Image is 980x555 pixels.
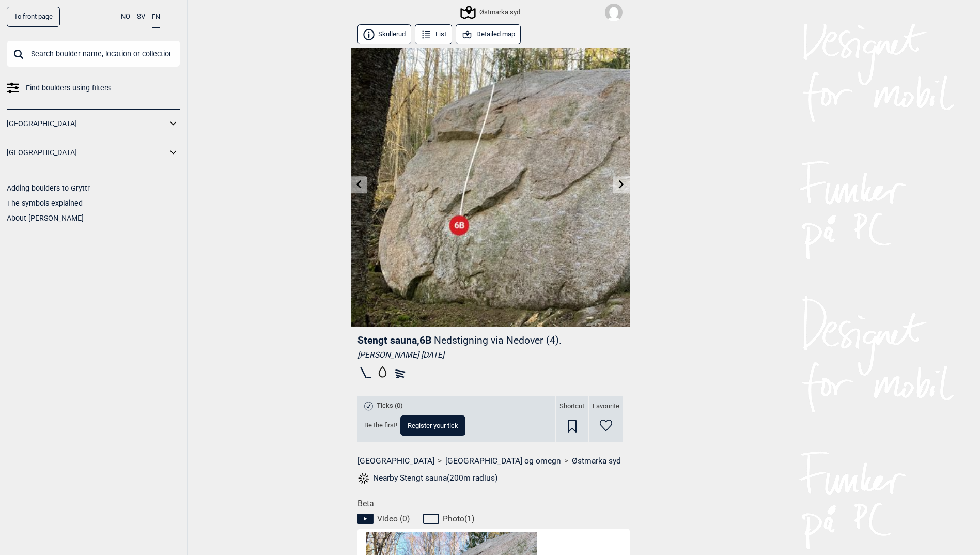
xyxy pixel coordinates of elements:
a: Østmarka syd [572,456,621,466]
span: Register your tick [408,422,458,429]
button: SV [137,7,145,27]
a: [GEOGRAPHIC_DATA] og omegn [445,456,561,466]
span: Find boulders using filters [26,81,111,96]
a: Adding boulders to Gryttr [7,184,90,192]
p: Nedstigning via Nedover (4). [434,334,562,346]
a: To front page [7,7,60,27]
a: About [PERSON_NAME] [7,214,84,222]
button: List [415,24,453,44]
button: Skullerud [357,24,412,44]
span: Be the first! [364,421,397,430]
span: Ticks (0) [377,402,403,410]
img: Stengt sauna 210617 [351,48,630,327]
button: Nearby Stengt sauna(200m radius) [357,472,498,485]
a: [GEOGRAPHIC_DATA] [7,145,167,160]
div: Shortcut [556,396,588,442]
button: EN [152,7,160,28]
a: The symbols explained [7,199,83,207]
span: Video ( 0 ) [377,514,410,524]
button: NO [121,7,130,27]
span: Photo ( 1 ) [443,514,474,524]
input: Search boulder name, location or collection [7,40,180,67]
button: Detailed map [456,24,521,44]
a: Find boulders using filters [7,81,180,96]
nav: > > [357,456,623,466]
span: Favourite [593,402,619,411]
div: Østmarka syd [462,6,520,19]
img: User fallback1 [605,4,623,21]
a: [GEOGRAPHIC_DATA] [7,116,167,131]
span: Stengt sauna , 6B [357,334,431,346]
button: Register your tick [400,415,465,436]
a: [GEOGRAPHIC_DATA] [357,456,434,466]
div: [PERSON_NAME] [DATE] [357,350,623,360]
